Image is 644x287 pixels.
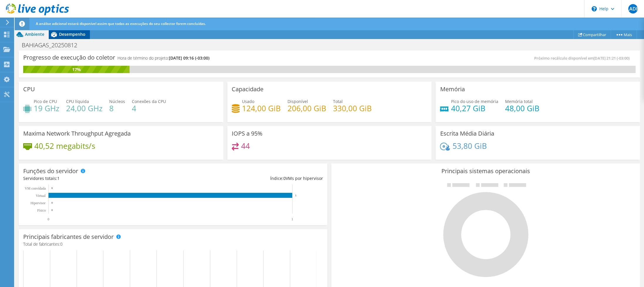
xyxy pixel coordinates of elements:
span: 0 [283,175,285,181]
span: [DATE] 09:16 (-03:00) [169,55,209,61]
span: 0 [60,241,63,247]
span: Usado [242,99,254,104]
span: A análise adicional estará disponível assim que todas as execuções do seu collector forem concluí... [36,21,206,26]
svg: \n [591,6,597,11]
h4: 4 [132,105,166,112]
span: Disponível [287,99,308,104]
h3: Escrita Média Diária [440,130,494,137]
text: 0 [48,217,49,221]
span: Pico de CPU [34,99,57,104]
h4: Total de fabricantes: [23,241,323,247]
h4: 24,00 GHz [66,105,102,112]
h4: 48,00 GiB [505,105,539,112]
h3: IOPS a 95% [232,130,263,137]
span: Desempenho [59,31,85,37]
h4: 40,52 megabits/s [34,143,95,149]
h3: CPU [23,86,35,92]
div: Servidores totais: [23,175,173,182]
span: CPU líquida [66,99,89,104]
h3: Capacidade [232,86,263,92]
h3: Memória [440,86,465,92]
h3: Principais fabricantes de servidor [23,234,114,240]
h4: 8 [109,105,125,112]
h4: 124,00 GiB [242,105,281,112]
h1: BAHIAGAS_20250812 [19,42,86,48]
tspan: Físico [37,208,46,212]
span: Total [333,99,343,104]
h4: 40,27 GiB [451,105,498,112]
h3: Principais sistemas operacionais [336,168,635,174]
h4: 53,80 GiB [452,143,487,149]
h4: 44 [241,143,250,149]
h4: 330,00 GiB [333,105,372,112]
text: VM convidada [25,186,46,190]
h3: Funções do servidor [23,168,78,174]
text: Hipervisor [31,201,46,205]
span: 1 [57,175,60,181]
span: Pico do uso de memória [451,99,498,104]
a: Mais [611,30,637,39]
text: 0 [51,187,53,190]
div: Índice: VMs por hipervisor [173,175,323,182]
text: Virtual [36,194,46,198]
h3: Maxima Network Throughput Agregada [23,130,131,137]
span: Ambiente [25,31,44,37]
text: 0 [51,201,53,204]
h4: Hora de término do projeto: [117,55,209,61]
div: 17% [23,66,130,73]
span: Conexões da CPU [132,99,166,104]
span: LADP [628,4,638,13]
span: Memória total [505,99,532,104]
text: 1 [291,217,293,221]
span: [DATE] 21:21 (-03:00) [593,55,630,61]
text: 1 [295,194,297,197]
h4: 19 GHz [34,105,59,112]
h4: 206,00 GiB [287,105,326,112]
text: 0 [51,209,53,212]
span: Próximo recálculo disponível em [534,55,633,61]
a: Compartilhar [573,30,611,39]
span: Núcleos [109,99,125,104]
